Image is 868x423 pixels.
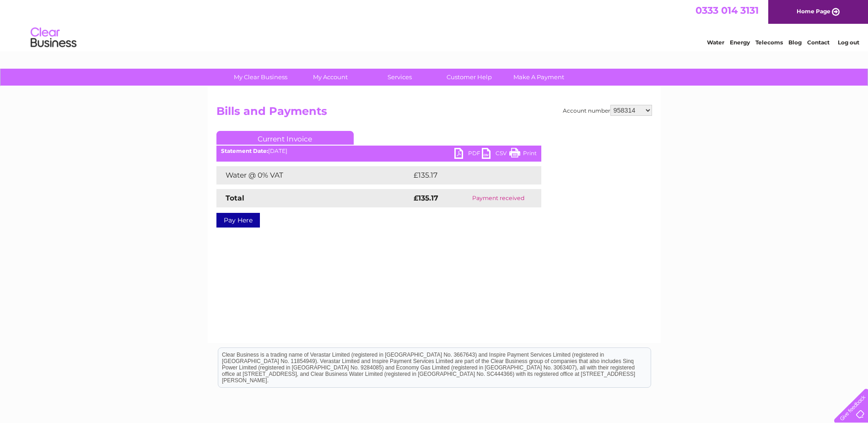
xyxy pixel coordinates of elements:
div: [DATE] [216,148,541,154]
img: logo.png [30,24,77,52]
td: £135.17 [411,166,523,184]
div: Clear Business is a trading name of Verastar Limited (registered in [GEOGRAPHIC_DATA] No. 3667643... [218,5,651,44]
a: Blog [788,39,802,46]
a: Log out [838,39,859,46]
td: Water @ 0% VAT [216,166,411,184]
a: My Clear Business [223,69,298,86]
b: Statement Date: [221,147,268,154]
div: Account number [563,105,652,116]
strong: Total [226,194,244,202]
a: Print [509,148,537,161]
strong: £135.17 [414,194,438,202]
h2: Bills and Payments [216,105,652,122]
td: Payment received [455,189,541,207]
a: PDF [454,148,482,161]
a: Make A Payment [501,69,577,86]
a: Pay Here [216,213,260,228]
a: Customer Help [431,69,507,86]
a: Services [362,69,437,86]
a: 0333 014 3131 [695,5,759,16]
a: CSV [482,148,509,161]
a: Energy [730,39,750,46]
a: Water [707,39,724,46]
a: Telecoms [755,39,783,46]
a: Current Invoice [216,131,354,145]
a: My Account [292,69,368,86]
a: Contact [807,39,830,46]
